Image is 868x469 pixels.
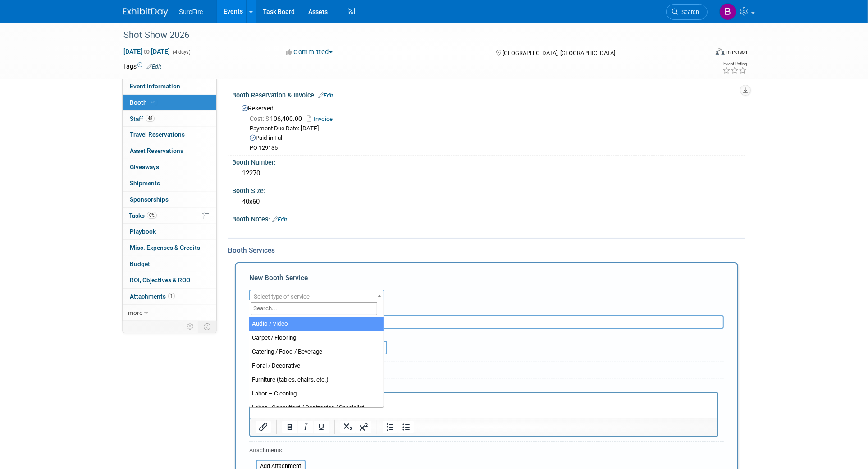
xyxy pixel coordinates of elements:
span: Travel Reservations [130,131,185,138]
a: Search [666,4,708,20]
a: Attachments1 [123,289,216,304]
div: Paid in Full [250,134,738,143]
li: Labor – Cleaning [249,387,384,401]
span: Shipments [130,179,160,187]
div: Description (optional) [249,303,724,315]
td: Toggle Event Tabs [198,321,217,332]
i: Booth reservation complete [151,100,155,105]
span: 1 [168,293,175,299]
img: Format-Inperson.png [716,48,725,55]
div: PO 129135 [250,144,738,152]
a: Misc. Expenses & Credits [123,240,216,256]
span: Select type of service [254,293,310,300]
div: Booth Size: [232,184,745,195]
li: Labor - Consultant / Contractor / Specialist [249,401,384,415]
li: Floral / Decorative [249,359,384,373]
span: Search [678,9,699,15]
button: Insert/edit link [256,421,271,433]
span: 106,400.00 [250,115,306,122]
span: (4 days) [172,49,191,55]
div: Booth Number: [232,156,745,167]
span: [GEOGRAPHIC_DATA], [GEOGRAPHIC_DATA] [503,50,615,56]
span: 48 [146,115,155,122]
span: ROI, Objectives & ROO [130,276,190,284]
div: Ideally by [331,329,683,341]
input: Search... [251,302,377,315]
div: 40x60 [239,195,738,209]
div: Shot Show 2026 [120,27,694,43]
a: Asset Reservations [123,143,216,159]
a: Budget [123,256,216,272]
td: Personalize Event Tab Strip [183,321,198,332]
button: Subscript [340,421,356,433]
span: Misc. Expenses & Credits [130,244,200,251]
span: 0% [147,212,157,219]
li: Audio / Video [249,317,384,331]
li: Catering / Food / Beverage [249,345,384,359]
div: Attachments: [249,446,306,457]
div: 12270 [239,166,738,180]
div: Event Format [654,47,747,60]
span: more [128,309,142,316]
span: [DATE] [DATE] [123,47,170,55]
span: Playbook [130,228,156,235]
img: ExhibitDay [123,8,168,17]
span: Giveaways [130,163,159,170]
a: Edit [146,64,161,70]
span: SureFire [179,8,203,15]
div: Reservation Notes/Details: [249,383,718,392]
a: Playbook [123,224,216,239]
span: Staff [130,115,155,122]
span: Budget [130,260,150,267]
span: Cost: $ [250,115,270,122]
img: Bree Yoshikawa [719,3,736,20]
a: Tasks0% [123,208,216,224]
iframe: Rich Text Area [250,393,717,418]
button: Superscript [356,421,371,433]
a: Edit [272,216,287,223]
span: Booth [130,99,157,106]
li: Furniture (tables, chairs, etc.) [249,373,384,387]
a: Giveaways [123,159,216,175]
td: Tags [123,62,161,71]
div: Payment Due Date: [DATE] [250,124,738,133]
div: New Booth Service [249,273,724,287]
div: Event Rating [722,62,747,66]
span: Asset Reservations [130,147,183,154]
button: Italic [298,421,313,433]
a: more [123,305,216,321]
a: Staff48 [123,111,216,127]
a: Booth [123,95,216,110]
span: to [142,48,151,55]
button: Bullet list [398,421,414,433]
span: Event Information [130,83,180,90]
a: ROI, Objectives & ROO [123,272,216,288]
div: Booth Reservation & Invoice: [232,88,745,100]
div: Booth Notes: [232,212,745,224]
button: Bold [282,421,297,433]
span: Attachments [130,293,175,300]
li: Carpet / Flooring [249,331,384,345]
a: Invoice [307,115,337,122]
div: Reserved [239,101,738,152]
button: Committed [283,47,336,57]
button: Numbered list [383,421,398,433]
a: Event Information [123,78,216,94]
span: Tasks [129,212,157,219]
a: Edit [318,92,333,99]
a: Sponsorships [123,192,216,207]
div: Booth Services [228,245,745,255]
a: Shipments [123,175,216,191]
button: Underline [314,421,329,433]
div: In-Person [726,49,747,55]
span: Sponsorships [130,196,169,203]
a: Travel Reservations [123,127,216,143]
